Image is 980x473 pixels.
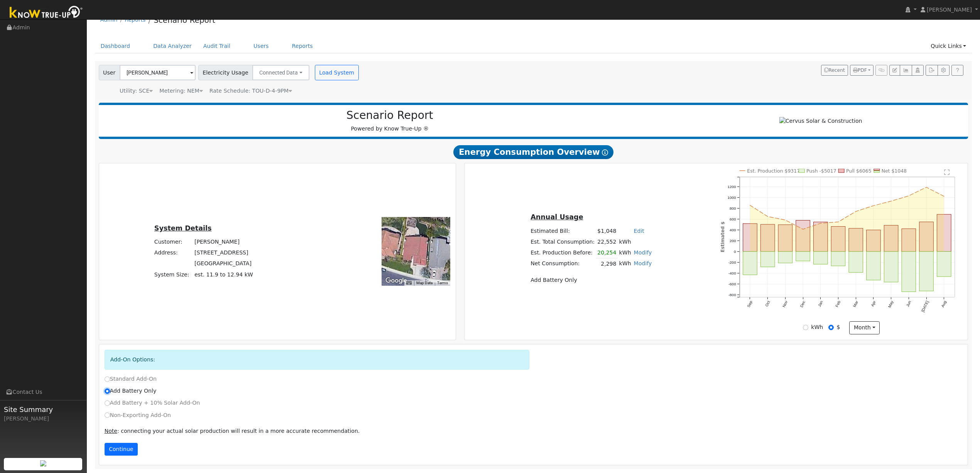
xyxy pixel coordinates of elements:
[105,443,138,456] button: Continue
[919,222,934,252] rect: onclick=""
[884,251,899,282] rect: onclick=""
[796,220,810,252] rect: onclick=""
[743,224,757,251] rect: onclick=""
[867,251,881,280] rect: onclick=""
[734,249,736,254] text: 0
[846,168,872,174] text: Pull $6065
[103,109,677,133] div: Powered by Know True-Up ®
[870,300,877,307] text: Apr
[198,65,253,80] span: Electricity Usage
[596,225,618,236] td: $1,048
[779,117,862,125] img: Cervus Solar & Construction
[831,227,845,252] rect: onclick=""
[193,269,254,280] td: System Size
[384,276,409,286] a: Open this area in Google Maps (opens a new window)
[529,275,653,286] td: Add Battery Only
[730,228,736,232] text: 400
[125,17,145,23] a: Reports
[728,282,736,286] text: -600
[154,15,215,25] a: Scenario Report
[531,213,583,221] u: Annual Usage
[814,251,828,264] rect: onclick=""
[853,68,867,73] span: PDF
[286,39,319,53] a: Reports
[634,260,652,266] a: Modify
[596,236,618,247] td: 22,552
[900,65,912,76] button: Multi-Series Graph
[782,300,788,308] text: Nov
[811,323,823,331] label: kWh
[618,236,653,247] td: kWh
[925,39,972,53] a: Quick Links
[746,300,753,308] text: Sep
[120,65,196,80] input: Select a User
[867,230,881,252] rect: onclick=""
[925,186,928,189] circle: onclick=""
[384,276,409,286] img: Google
[784,219,787,222] circle: onclick=""
[749,204,752,207] circle: onclick=""
[106,109,673,122] h2: Scenario Report
[778,251,792,263] rect: onclick=""
[728,271,736,275] text: -400
[596,247,618,258] td: 20,254
[416,280,433,286] button: Map Data
[937,251,951,276] rect: onclick=""
[941,300,947,308] text: Aug
[764,300,771,307] text: Oct
[943,195,946,198] circle: onclick=""
[801,228,804,231] circle: onclick=""
[4,415,83,423] div: [PERSON_NAME]
[105,400,110,406] input: Add Battery + 10% Solar Add-On
[835,300,841,308] text: Feb
[836,323,840,331] label: $
[153,269,193,280] td: System Size:
[198,39,236,53] a: Audit Trail
[105,411,171,419] label: Non-Exporting Add-On
[453,145,613,159] span: Energy Consumption Overview
[248,39,275,53] a: Users
[99,65,120,80] span: User
[902,229,916,251] rect: onclick=""
[747,168,800,174] text: Est. Production $9317
[907,194,911,197] circle: onclick=""
[951,65,963,76] a: Help Link
[821,65,848,76] button: Recent
[831,251,845,266] rect: onclick=""
[153,237,193,248] td: Customer:
[814,222,828,252] rect: onclick=""
[602,149,608,156] i: Show Help
[850,65,874,76] button: PDF
[596,258,618,270] td: 2,298
[817,300,824,307] text: Jan
[849,251,863,272] rect: onclick=""
[147,39,198,53] a: Data Analyzer
[634,228,644,234] a: Edit
[720,222,725,253] text: Estimated $
[153,248,193,258] td: Address:
[193,258,254,269] td: [GEOGRAPHIC_DATA]
[728,293,736,297] text: -800
[105,376,110,382] input: Standard Add-On
[6,4,87,22] img: Know True-Up
[728,185,737,189] text: 1200
[945,169,950,175] text: 
[919,251,934,291] rect: onclick=""
[849,228,863,251] rect: onclick=""
[760,224,775,251] rect: onclick=""
[799,300,806,308] text: Dec
[529,258,596,270] td: Net Consumption:
[105,428,360,434] span: : connecting your actual solar production will result in a more accurate recommendation.
[210,88,292,94] span: Alias: None
[760,251,775,267] rect: onclick=""
[766,215,769,218] circle: onclick=""
[926,65,938,76] button: Export Interval Data
[912,65,924,76] button: Login As
[938,65,950,76] button: Settings
[105,399,200,407] label: Add Battery + 10% Solar Add-On
[252,65,309,80] button: Connected Data
[529,225,596,236] td: Estimated Bill:
[437,281,448,285] a: Terms (opens in new tab)
[529,236,596,247] td: Est. Total Consumption:
[778,225,792,251] rect: onclick=""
